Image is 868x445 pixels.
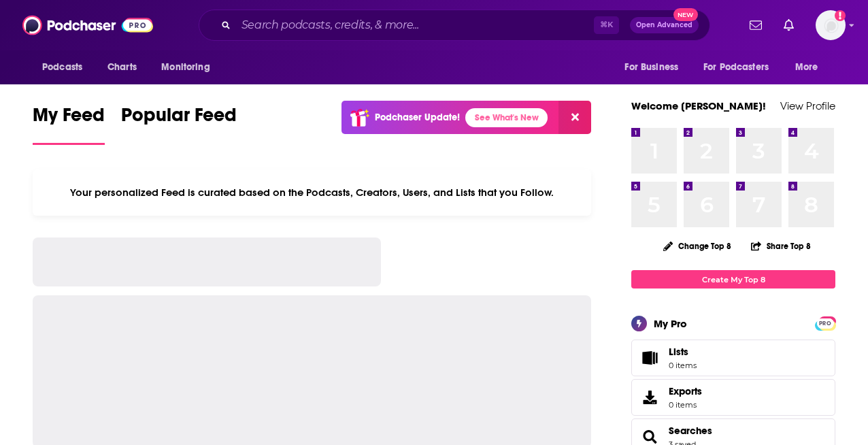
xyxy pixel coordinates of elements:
[816,10,846,40] img: User Profile
[33,103,105,135] span: My Feed
[631,99,766,112] a: Welcome [PERSON_NAME]!
[669,346,697,358] span: Lists
[121,103,237,145] a: Popular Feed
[669,425,712,437] a: Searches
[33,103,105,145] a: My Feed
[631,340,835,376] a: Lists
[673,8,698,21] span: New
[778,14,799,37] a: Show notifications dropdown
[703,58,769,77] span: For Podcasters
[22,12,153,38] img: Podchaser - Follow, Share and Rate Podcasts
[199,10,710,41] div: Search podcasts, credits, & more...
[236,14,594,36] input: Search podcasts, credits, & more...
[655,237,739,254] button: Change Top 8
[636,22,692,29] span: Open Advanced
[669,400,702,410] span: 0 items
[615,54,695,80] button: open menu
[795,58,818,77] span: More
[695,54,788,80] button: open menu
[375,112,460,123] p: Podchaser Update!
[669,385,702,397] span: Exports
[817,318,833,328] a: PRO
[161,58,210,77] span: Monitoring
[630,17,699,33] button: Open AdvancedNew
[750,233,812,259] button: Share Top 8
[816,10,846,40] button: Show profile menu
[669,346,688,358] span: Lists
[636,388,663,407] span: Exports
[121,103,237,135] span: Popular Feed
[107,58,137,77] span: Charts
[669,361,697,370] span: 0 items
[816,10,846,40] span: Logged in as brenda_epic
[33,54,100,80] button: open menu
[654,317,687,330] div: My Pro
[99,54,145,80] a: Charts
[152,54,227,80] button: open menu
[465,108,548,127] a: See What's New
[631,270,835,289] a: Create My Top 8
[817,318,833,329] span: PRO
[631,379,835,416] a: Exports
[594,16,619,34] span: ⌘ K
[744,14,767,37] a: Show notifications dropdown
[33,169,591,216] div: Your personalized Feed is curated based on the Podcasts, Creators, Users, and Lists that you Follow.
[786,54,835,80] button: open menu
[835,10,846,21] svg: Add a profile image
[636,348,663,367] span: Lists
[780,99,835,112] a: View Profile
[624,58,678,77] span: For Business
[42,58,82,77] span: Podcasts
